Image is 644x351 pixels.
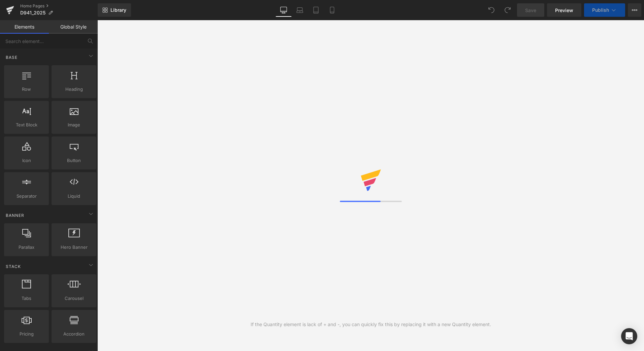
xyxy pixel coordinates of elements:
button: Undo [485,3,498,17]
a: Mobile [324,3,340,17]
a: Tablet [308,3,324,17]
a: Desktop [276,3,292,17]
span: Banner [5,212,25,219]
span: Stack [5,263,22,270]
span: Image [54,121,94,128]
span: Library [110,7,126,13]
button: More [628,3,641,17]
span: Carousel [54,295,94,302]
span: Tabs [6,295,47,302]
span: Button [54,157,94,164]
span: Hero Banner [54,244,94,251]
a: New Library [98,3,131,17]
div: If the Quantity element is lack of + and -, you can quickly fix this by replacing it with a new Q... [251,321,491,328]
button: Publish [584,3,625,17]
div: Open Intercom Messenger [621,328,637,344]
span: Parallax [6,244,47,251]
a: Laptop [292,3,308,17]
span: Publish [592,7,609,13]
span: Save [525,7,536,14]
span: Liquid [54,193,94,200]
button: Redo [501,3,514,17]
span: Text Block [6,121,47,128]
span: Heading [54,86,94,93]
span: Icon [6,157,47,164]
span: D941_2025 [20,10,45,15]
span: Row [6,86,47,93]
a: Global Style [49,20,98,34]
a: Home Pages [20,3,98,9]
a: Preview [547,3,581,17]
span: Accordion [54,330,94,338]
span: Separator [6,193,47,200]
span: Base [5,54,18,61]
span: Pricing [6,330,47,338]
span: Preview [555,7,573,14]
